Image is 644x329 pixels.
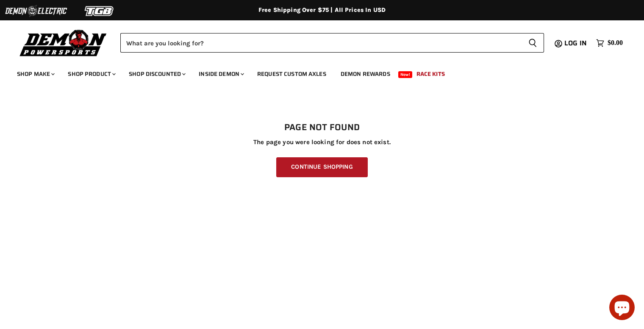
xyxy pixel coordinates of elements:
[68,3,131,19] img: TGB Logo 2
[592,37,627,49] a: $0.00
[398,71,413,78] span: New!
[61,65,121,83] a: Shop Product
[4,3,68,19] img: Demon Electric Logo 2
[276,157,367,177] a: Continue Shopping
[522,33,544,53] button: Search
[334,65,397,83] a: Demon Rewards
[251,65,333,83] a: Request Custom Axles
[561,39,592,47] a: Log in
[607,295,637,322] inbox-online-store-chat: Shopify online store chat
[410,65,451,83] a: Race Kits
[122,65,191,83] a: Shop Discounted
[192,65,249,83] a: Inside Demon
[17,139,627,146] p: The page you were looking for does not exist.
[11,62,621,83] ul: Main menu
[564,38,587,48] span: Log in
[17,28,110,58] img: Demon Powersports
[11,65,60,83] a: Shop Make
[120,33,544,53] form: Product
[120,33,522,53] input: Search
[608,39,623,47] span: $0.00
[17,123,627,133] h1: Page not found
